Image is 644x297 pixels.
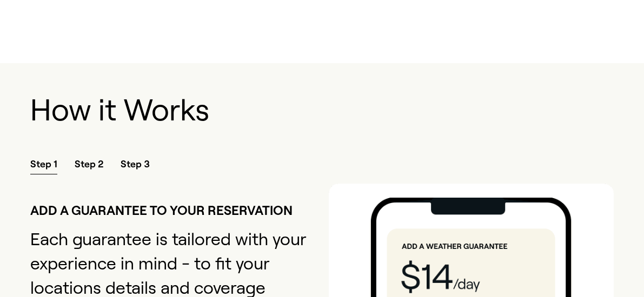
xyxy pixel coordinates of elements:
[30,201,316,219] h2: ADD A GUARANTEE TO YOUR RESERVATION
[75,158,103,174] span: Step 2
[75,157,121,171] button: Step 2
[30,157,75,171] button: Step 1
[30,93,614,127] h1: How it Works
[121,157,167,171] button: Step 3
[121,158,150,174] span: Step 3
[30,158,57,174] span: Step 1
